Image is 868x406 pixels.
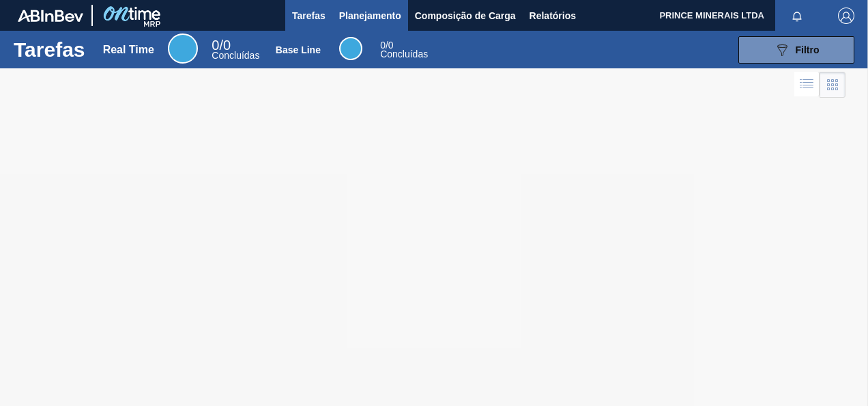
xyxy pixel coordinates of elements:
[796,44,820,55] span: Filtro
[292,8,325,24] span: Tarefas
[212,50,259,61] span: Concluídas
[530,8,576,24] span: Relatórios
[18,10,83,22] img: TNhmsLtSVTkK8tSr43FrP2fwEKptu5GPRR3wAAAABJRU5ErkJggg==
[168,33,198,64] div: Real Time
[415,8,516,24] span: Composição de Carga
[339,37,362,60] div: Base Line
[14,42,85,57] h1: Tarefas
[738,36,854,64] button: Filtro
[339,8,401,24] span: Planejamento
[212,38,219,53] span: 0
[380,41,428,59] div: Base Line
[103,44,154,56] div: Real Time
[380,40,393,51] span: / 0
[380,49,428,59] span: Concluídas
[212,38,231,53] span: / 0
[212,40,259,60] div: Real Time
[276,44,321,55] div: Base Line
[380,40,386,51] span: 0
[838,8,854,24] img: Logout
[775,6,819,25] button: Notificações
